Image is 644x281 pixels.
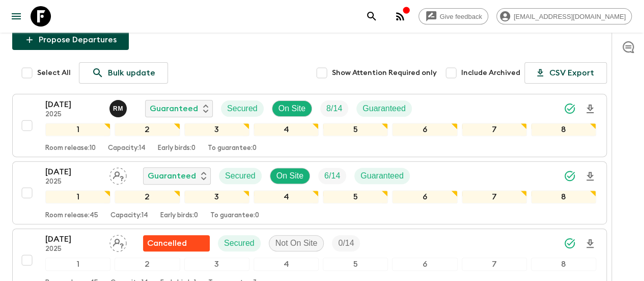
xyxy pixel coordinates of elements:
svg: Synced Successfully [564,170,576,182]
div: 4 [254,258,319,271]
p: [DATE] [45,98,101,111]
div: 7 [462,190,527,203]
svg: Download Onboarding [584,170,596,183]
p: 2025 [45,245,101,253]
span: Include Archived [461,68,520,78]
div: [EMAIL_ADDRESS][DOMAIN_NAME] [496,8,632,24]
div: 5 [323,190,388,203]
div: Secured [218,235,261,251]
div: Not On Site [269,235,324,251]
div: 7 [462,258,527,271]
button: [DATE]2025Assign pack leaderGuaranteedSecuredOn SiteTrip FillGuaranteed12345678Room release:45Cap... [12,161,607,224]
div: 8 [531,190,596,203]
p: Secured [225,170,256,182]
div: 4 [254,190,319,203]
span: Reniel Monzon Jimenez [109,103,129,111]
div: Flash Pack cancellation [143,235,210,251]
span: Select All [37,68,71,78]
svg: Download Onboarding [584,103,596,115]
div: 6 [392,123,457,136]
p: Guaranteed [360,170,404,182]
p: Early birds: 0 [158,144,195,152]
div: 2 [115,123,180,136]
p: [DATE] [45,233,101,245]
div: 1 [45,123,110,136]
p: 8 / 14 [326,103,342,115]
svg: Synced Successfully [564,103,576,115]
p: On Site [276,170,303,182]
span: Show Attention Required only [332,68,437,78]
div: 1 [45,190,110,203]
button: CSV Export [524,62,607,84]
div: 1 [45,258,110,271]
p: Guaranteed [150,103,198,115]
p: Capacity: 14 [110,212,148,220]
p: 2025 [45,111,101,119]
div: 6 [392,258,457,271]
p: 0 / 14 [338,237,354,249]
div: 3 [184,258,249,271]
div: 2 [115,190,180,203]
svg: Download Onboarding [584,238,596,250]
span: Give feedback [434,13,488,20]
p: Secured [227,103,258,115]
div: 8 [531,258,596,271]
p: Cancelled [147,237,187,249]
p: Guaranteed [362,103,406,115]
p: Early birds: 0 [160,212,198,220]
div: Trip Fill [332,235,360,251]
button: Propose Departures [12,30,129,50]
div: 5 [323,258,388,271]
button: search adventures [361,6,382,27]
p: Room release: 10 [45,144,96,152]
div: 2 [115,258,180,271]
span: Assign pack leader [109,170,127,178]
a: Bulk update [79,62,168,84]
div: On Site [272,100,312,117]
div: 7 [462,123,527,136]
span: Assign pack leader [109,238,127,246]
button: menu [6,6,26,27]
p: Secured [224,237,255,249]
div: Trip Fill [320,100,348,117]
p: Not On Site [275,237,318,249]
p: [DATE] [45,166,101,178]
button: RM [109,100,129,117]
div: On Site [270,168,310,184]
div: 6 [392,190,457,203]
p: On Site [278,103,305,115]
div: 3 [184,123,249,136]
p: R M [113,105,123,113]
svg: Synced Successfully [564,237,576,249]
p: 2025 [45,178,101,186]
div: Secured [221,100,264,117]
p: To guarantee: 0 [208,144,257,152]
p: 6 / 14 [324,170,340,182]
div: 4 [254,123,319,136]
p: To guarantee: 0 [210,212,259,220]
p: Room release: 45 [45,212,98,220]
div: 8 [531,123,596,136]
div: 5 [323,123,388,136]
div: Trip Fill [318,168,346,184]
p: Capacity: 14 [108,144,146,152]
span: [EMAIL_ADDRESS][DOMAIN_NAME] [508,13,631,20]
button: [DATE]2025Reniel Monzon JimenezGuaranteedSecuredOn SiteTrip FillGuaranteed12345678Room release:10... [12,94,607,157]
div: 3 [184,190,249,203]
div: Secured [219,168,262,184]
a: Give feedback [418,8,488,24]
p: Bulk update [108,67,155,79]
p: Guaranteed [148,170,196,182]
